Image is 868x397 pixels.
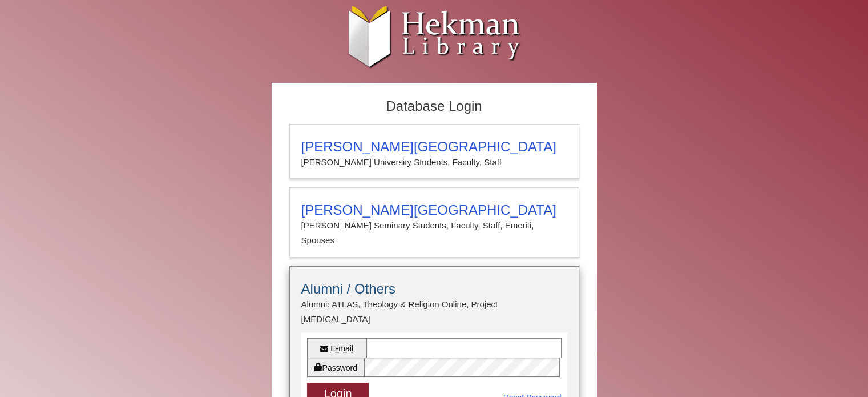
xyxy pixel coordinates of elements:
[284,95,585,118] h2: Database Login
[301,139,567,155] h3: [PERSON_NAME][GEOGRAPHIC_DATA]
[301,202,567,218] h3: [PERSON_NAME][GEOGRAPHIC_DATA]
[330,344,353,353] abbr: E-mail or username
[289,124,579,179] a: [PERSON_NAME][GEOGRAPHIC_DATA][PERSON_NAME] University Students, Faculty, Staff
[301,297,567,327] p: Alumni: ATLAS, Theology & Religion Online, Project [MEDICAL_DATA]
[301,281,567,297] h3: Alumni / Others
[289,187,579,258] a: [PERSON_NAME][GEOGRAPHIC_DATA][PERSON_NAME] Seminary Students, Faculty, Staff, Emeriti, Spouses
[307,358,364,377] label: Password
[301,218,567,248] p: [PERSON_NAME] Seminary Students, Faculty, Staff, Emeriti, Spouses
[301,155,567,170] p: [PERSON_NAME] University Students, Faculty, Staff
[301,281,567,327] summary: Alumni / OthersAlumni: ATLAS, Theology & Religion Online, Project [MEDICAL_DATA]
